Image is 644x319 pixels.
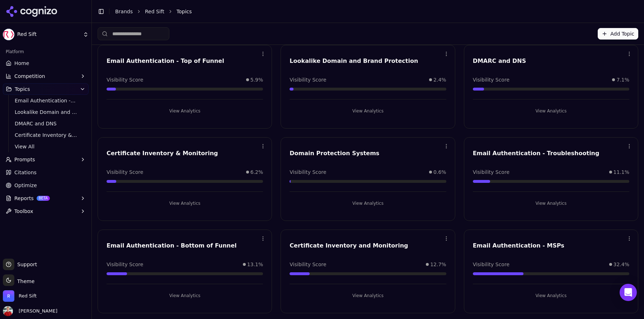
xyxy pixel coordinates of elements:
span: Competition [14,73,45,80]
img: Jack Lilley [3,306,13,316]
span: Theme [14,278,34,284]
button: View Analytics [107,105,263,117]
a: Email Authentication - Top of Funnel [12,96,80,106]
span: 11.1% [614,168,629,176]
button: View Analytics [107,198,263,209]
button: View Analytics [290,290,446,301]
img: Red Sift [3,29,14,40]
button: View Analytics [473,198,629,209]
button: View Analytics [290,198,446,209]
button: Topics [3,83,89,95]
img: Red Sift [3,290,14,302]
span: Topics [15,85,30,93]
span: BETA [37,196,50,201]
span: Topics [177,8,192,15]
span: Red Sift [17,31,80,38]
span: Certificate Inventory & Monitoring [15,131,77,139]
span: Visibility Score [107,168,143,176]
a: Optimize [3,180,89,191]
span: 32.4% [614,261,629,268]
a: DMARC and DNS [12,119,80,129]
div: Certificate Inventory & Monitoring [107,149,263,158]
a: Brands [115,9,133,14]
a: Certificate Inventory & Monitoring [12,130,80,140]
span: DMARC and DNS [15,120,77,127]
span: 12.7% [430,261,446,268]
button: Toolbox [3,205,89,217]
span: 2.4% [433,76,446,83]
span: Visibility Score [473,76,509,83]
span: Reports [14,195,34,202]
div: Certificate Inventory and Monitoring [290,241,446,250]
span: Visibility Score [107,261,143,268]
div: DMARC and DNS [473,57,629,65]
span: Citations [14,169,37,176]
div: Lookalike Domain and Brand Protection [290,57,446,65]
div: Email Authentication - MSPs [473,241,629,250]
span: Red Sift [19,293,37,299]
span: 6.2% [250,168,263,176]
a: View All [12,142,80,152]
a: Citations [3,167,89,178]
button: Competition [3,70,89,82]
div: Platform [3,46,89,57]
span: 5.9% [250,76,263,83]
span: Visibility Score [290,76,326,83]
div: Email Authentication - Troubleshooting [473,149,629,158]
span: Support [14,261,37,268]
span: Home [14,60,29,67]
button: View Analytics [290,105,446,117]
button: View Analytics [473,105,629,117]
span: Lookalike Domain and Brand Protection [15,108,77,116]
span: Visibility Score [290,168,326,176]
button: Prompts [3,154,89,165]
span: 13.1% [247,261,263,268]
button: Open user button [3,306,57,316]
span: Email Authentication - Top of Funnel [15,97,77,104]
div: Domain Protection Systems [290,149,446,158]
a: Lookalike Domain and Brand Protection [12,107,80,117]
span: View All [15,143,77,150]
a: Home [3,57,89,69]
button: ReportsBETA [3,193,89,204]
span: Visibility Score [290,261,326,268]
nav: breadcrumb [115,8,624,15]
div: Email Authentication - Bottom of Funnel [107,241,263,250]
div: Email Authentication - Top of Funnel [107,57,263,65]
button: Open organization switcher [3,290,37,302]
span: [PERSON_NAME] [16,308,57,314]
span: Visibility Score [473,168,509,176]
button: View Analytics [107,290,263,301]
span: Prompts [14,156,35,163]
span: Visibility Score [473,261,509,268]
div: Open Intercom Messenger [620,284,637,301]
span: 7.1% [616,76,629,83]
button: View Analytics [473,290,629,301]
span: Toolbox [14,208,33,215]
span: Visibility Score [107,76,143,83]
a: Red Sift [145,8,164,15]
span: 0.6% [433,168,446,176]
button: Add Topic [598,28,638,40]
span: Optimize [14,182,37,189]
